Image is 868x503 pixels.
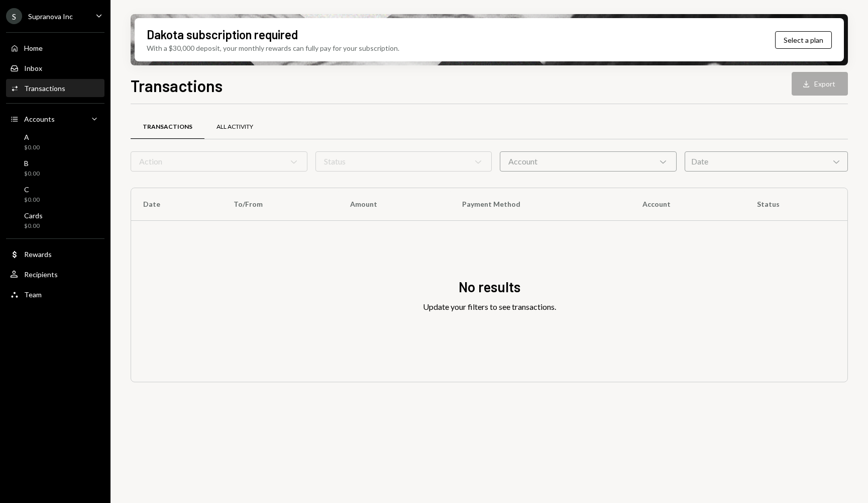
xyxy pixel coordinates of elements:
[24,170,40,178] div: $0.00
[24,143,40,152] div: $0.00
[24,270,58,279] div: Recipients
[204,114,265,140] a: All Activity
[147,26,298,43] div: Dakota subscription required
[6,79,104,97] a: Transactions
[6,285,104,303] a: Team
[775,31,832,49] button: Select a plan
[6,59,104,77] a: Inbox
[24,84,65,93] div: Transactions
[24,211,43,220] div: Cards
[338,188,450,220] th: Amount
[222,188,338,220] th: To/From
[24,133,40,141] div: A
[6,110,104,128] a: Accounts
[24,159,40,167] div: B
[6,265,104,283] a: Recipients
[24,44,43,52] div: Home
[6,130,104,154] a: A$0.00
[24,196,40,204] div: $0.00
[24,185,40,194] div: C
[630,188,745,220] th: Account
[6,182,104,206] a: C$0.00
[6,156,104,180] a: B$0.00
[6,208,104,232] a: Cards$0.00
[24,250,52,259] div: Rewards
[6,39,104,57] a: Home
[28,12,73,21] div: Supranova Inc
[745,188,847,220] th: Status
[6,8,22,24] div: S
[24,115,55,123] div: Accounts
[143,123,192,131] div: Transactions
[423,301,556,313] div: Update your filters to see transactions.
[6,245,104,263] a: Rewards
[131,75,223,96] h1: Transactions
[216,123,253,131] div: All Activity
[500,151,677,172] div: Account
[147,43,399,53] div: With a $30,000 deposit, your monthly rewards can fully pay for your subscription.
[685,151,848,172] div: Date
[450,188,630,220] th: Payment Method
[459,277,520,297] div: No results
[24,64,42,72] div: Inbox
[24,290,42,299] div: Team
[131,114,204,140] a: Transactions
[24,222,43,230] div: $0.00
[131,188,222,220] th: Date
